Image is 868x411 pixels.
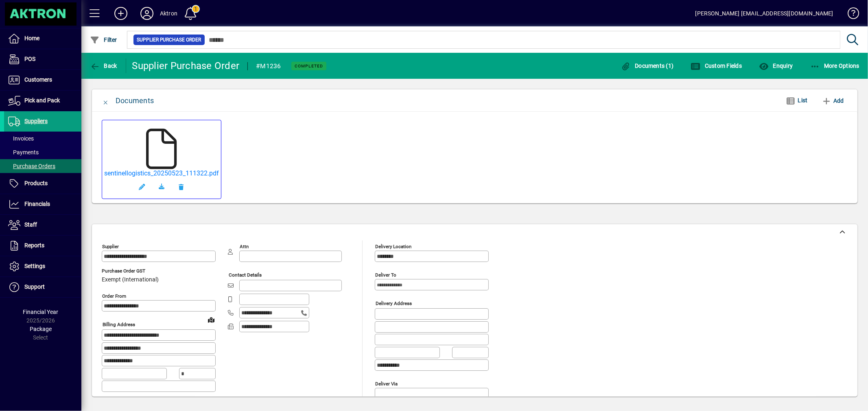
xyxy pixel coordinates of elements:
[116,94,154,107] div: Documents
[81,58,126,73] app-page-header-button: Back
[96,91,116,110] button: Close
[619,58,676,73] button: Documents (1)
[4,194,81,214] a: Financials
[822,94,844,107] span: Add
[4,91,81,111] a: Pick and Pack
[4,28,81,49] a: Home
[24,56,35,62] span: POS
[102,244,119,249] mat-label: Supplier
[4,173,81,194] a: Products
[4,49,81,69] a: POS
[24,97,60,104] span: Pick and Pack
[757,58,795,73] button: Enquiry
[798,97,808,104] span: List
[137,36,201,44] span: Supplier Purchase Order
[24,35,39,41] span: Home
[23,309,59,315] span: Financial Year
[108,6,134,21] button: Add
[4,215,81,235] a: Staff
[240,244,249,249] mat-label: Attn
[90,37,117,43] span: Filter
[24,180,48,186] span: Products
[88,32,119,47] button: Filter
[24,76,52,83] span: Customers
[375,244,411,249] mat-label: Delivery Location
[160,7,177,20] div: Aktron
[8,149,39,156] span: Payments
[132,177,152,197] button: Edit
[8,135,34,142] span: Invoices
[102,268,159,274] span: Purchase Order GST
[4,70,81,90] a: Customers
[4,159,81,173] a: Purchase Orders
[30,326,52,332] span: Package
[621,63,674,69] span: Documents (1)
[842,2,858,28] a: Knowledge Base
[152,177,171,197] a: Download
[375,272,396,278] mat-label: Deliver To
[691,63,742,69] span: Custom Fields
[759,63,793,69] span: Enquiry
[104,169,219,177] a: sentinellogistics_20250523_111322.pdf
[205,313,218,326] a: View on map
[695,7,833,20] div: [PERSON_NAME] [EMAIL_ADDRESS][DOMAIN_NAME]
[295,63,323,69] span: Completed
[90,63,117,69] span: Back
[4,145,81,159] a: Payments
[4,256,81,277] a: Settings
[810,63,860,69] span: More Options
[24,201,50,207] span: Financials
[134,6,160,21] button: Profile
[4,132,81,145] a: Invoices
[24,283,45,290] span: Support
[88,58,119,73] button: Back
[256,60,281,73] div: #M1236
[808,58,862,73] button: More Options
[8,163,55,169] span: Purchase Orders
[24,263,45,269] span: Settings
[375,381,398,387] mat-label: Deliver via
[779,93,814,108] button: List
[818,93,847,108] button: Add
[689,58,744,73] button: Custom Fields
[24,242,44,249] span: Reports
[102,277,159,283] span: Exempt (International)
[132,59,240,72] div: Supplier Purchase Order
[24,118,48,124] span: Suppliers
[102,293,126,299] mat-label: Order from
[4,277,81,297] a: Support
[24,221,37,228] span: Staff
[171,177,191,197] button: Remove
[4,236,81,256] a: Reports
